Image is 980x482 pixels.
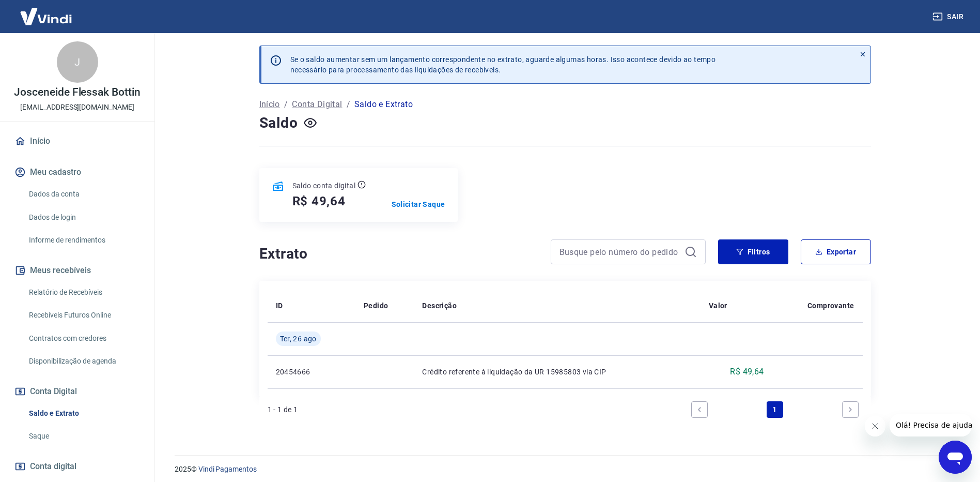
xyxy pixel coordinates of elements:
a: Solicitar Saque [392,199,445,209]
input: Busque pelo número do pedido [559,244,680,260]
a: Conta digital [12,455,142,478]
button: Filtros [718,239,788,264]
p: 20454666 [276,367,348,377]
p: Saldo conta digital [292,180,356,191]
iframe: Fechar mensagem [865,416,885,436]
a: Next page [842,401,859,418]
button: Meu cadastro [12,161,142,184]
p: ID [276,300,283,311]
p: Valor [709,300,727,311]
iframe: Botão para abrir a janela de mensagens [939,441,972,474]
iframe: Mensagem da empresa [890,414,972,436]
a: Início [259,98,280,111]
a: Saldo e Extrato [25,403,142,424]
h4: Saldo [259,113,298,133]
a: Dados da conta [25,184,142,205]
a: Dados de login [25,207,142,228]
span: Conta digital [30,459,76,474]
a: Previous page [691,401,708,418]
a: Início [12,130,142,153]
button: Conta Digital [12,380,142,403]
ul: Pagination [687,397,863,422]
a: Recebíveis Futuros Online [25,305,142,326]
p: 2025 © [175,464,955,475]
p: Saldo e Extrato [354,98,413,111]
p: Crédito referente à liquidação da UR 15985803 via CIP [422,367,692,377]
span: Ter, 26 ago [280,334,317,344]
p: / [284,98,288,111]
p: Josceneide Flessak Bottin [14,87,141,98]
p: / [347,98,350,111]
button: Exportar [801,239,871,264]
a: Vindi Pagamentos [198,465,257,473]
h5: R$ 49,64 [292,193,346,209]
a: Relatório de Recebíveis [25,282,142,303]
p: R$ 49,64 [730,366,764,378]
a: Conta Digital [292,98,342,111]
p: Se o saldo aumentar sem um lançamento correspondente no extrato, aguarde algumas horas. Isso acon... [290,54,716,75]
a: Contratos com credores [25,328,142,349]
p: Descrição [422,300,457,311]
span: Olá! Precisa de ajuda? [6,7,87,16]
h4: Extrato [259,244,538,264]
p: 1 - 1 de 1 [268,404,298,415]
p: [EMAIL_ADDRESS][DOMAIN_NAME] [20,102,134,113]
a: Disponibilização de agenda [25,351,142,372]
button: Sair [930,7,968,26]
button: Meus recebíveis [12,259,142,282]
a: Informe de rendimentos [25,230,142,251]
img: Vindi [12,1,80,32]
p: Pedido [364,300,388,311]
a: Page 1 is your current page [767,401,783,418]
div: J [57,41,98,83]
p: Comprovante [807,300,854,311]
a: Saque [25,426,142,447]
